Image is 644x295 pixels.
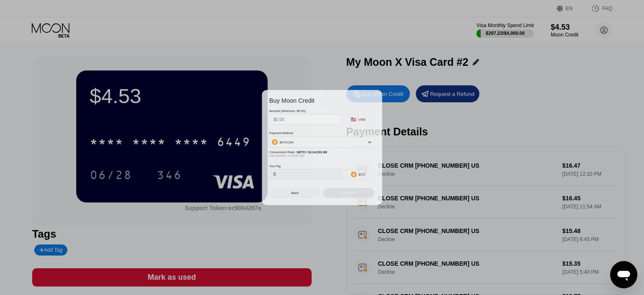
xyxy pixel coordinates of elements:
[269,109,342,113] div: Amount (Minimum: $5.00)
[269,131,374,135] div: Payment Method
[296,150,327,154] span: 1 BTC ≈ $114,522.88
[269,154,374,157] div: Last updated: a minute ago
[269,137,374,147] div: BITCOIN
[269,188,321,198] div: Back
[269,164,342,168] div: You Pay
[269,150,374,154] div: Conversion Rate:
[269,97,375,104] div: Buy Moon Credit
[279,140,293,144] div: BITCOIN
[274,115,338,124] input: $0.00
[291,191,299,195] div: Back
[359,172,365,176] div: BTC
[610,261,637,288] iframe: Knapp för att öppna meddelandefönstret
[358,118,365,121] div: USD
